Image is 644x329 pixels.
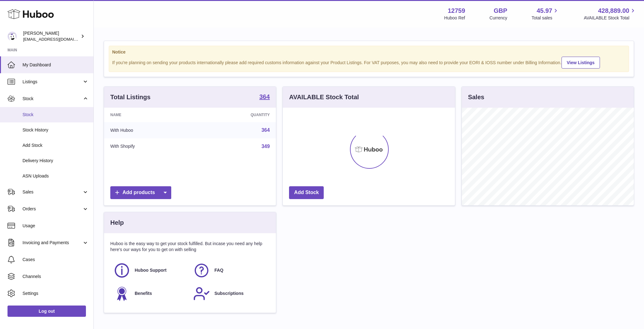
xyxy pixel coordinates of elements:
[22,206,82,212] span: Orders
[532,7,559,21] a: 45.97 Total sales
[22,189,82,195] span: Sales
[494,7,507,15] strong: GBP
[22,112,89,118] span: Stock
[584,15,637,21] span: AVAILABLE Stock Total
[22,173,89,179] span: ASN Uploads
[22,257,89,263] span: Cases
[22,290,89,296] span: Settings
[490,15,507,21] div: Currency
[22,79,82,85] span: Listings
[110,186,171,199] a: Add products
[22,223,89,229] span: Usage
[193,262,267,279] a: FAQ
[444,15,465,21] div: Huboo Ref
[214,290,243,296] span: Subscriptions
[448,7,465,15] strong: 12759
[23,30,79,42] div: [PERSON_NAME]
[22,127,89,133] span: Stock History
[259,94,270,101] a: 364
[532,15,559,21] span: Total sales
[104,122,197,138] td: With Huboo
[104,108,197,122] th: Name
[562,57,600,69] a: View Listings
[110,93,151,101] h3: Total Listings
[113,285,187,302] a: Benefits
[259,94,270,100] strong: 364
[7,32,17,41] img: sofiapanwar@unndr.com
[262,127,270,133] a: 364
[104,138,197,155] td: With Shopify
[112,49,626,55] strong: Notice
[262,144,270,149] a: 349
[289,93,359,101] h3: AVAILABLE Stock Total
[135,290,152,296] span: Benefits
[584,7,637,21] a: 428,889.00 AVAILABLE Stock Total
[214,267,223,273] span: FAQ
[110,218,124,227] h3: Help
[110,241,270,253] p: Huboo is the easy way to get your stock fulfilled. But incase you need any help here's our ways f...
[22,62,89,68] span: My Dashboard
[112,56,626,69] div: If you're planning on sending your products internationally please add required customs informati...
[22,96,82,102] span: Stock
[7,306,86,317] a: Log out
[22,158,89,164] span: Delivery History
[537,7,552,15] span: 45.97
[193,285,267,302] a: Subscriptions
[135,267,167,273] span: Huboo Support
[22,142,89,148] span: Add Stock
[468,93,484,101] h3: Sales
[289,186,324,199] a: Add Stock
[23,37,92,42] span: [EMAIL_ADDRESS][DOMAIN_NAME]
[113,262,187,279] a: Huboo Support
[22,274,89,280] span: Channels
[22,240,82,246] span: Invoicing and Payments
[598,7,629,15] span: 428,889.00
[197,108,276,122] th: Quantity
